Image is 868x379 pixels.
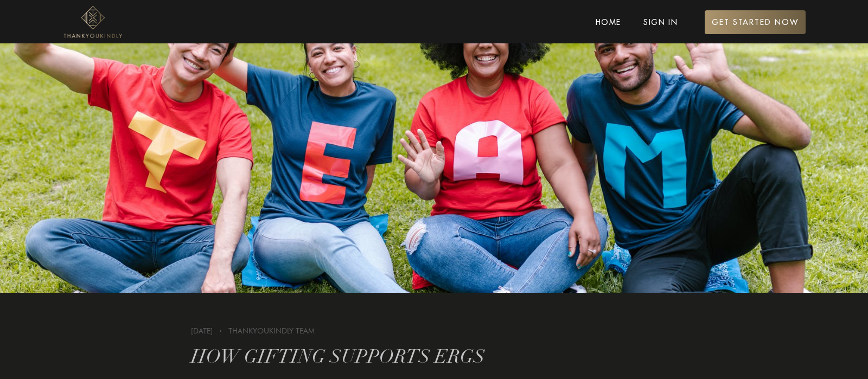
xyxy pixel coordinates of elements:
a: Get Started Now [705,10,806,34]
img: Stencil Logo [62,4,122,40]
span: [DATE] [191,326,213,335]
span: . [213,320,228,335]
a: Sign In [643,17,678,27]
span: ThankYouKindly Team [228,326,315,335]
a: Home [596,17,621,27]
h2: How Gifting Supports ERGs [191,336,677,377]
